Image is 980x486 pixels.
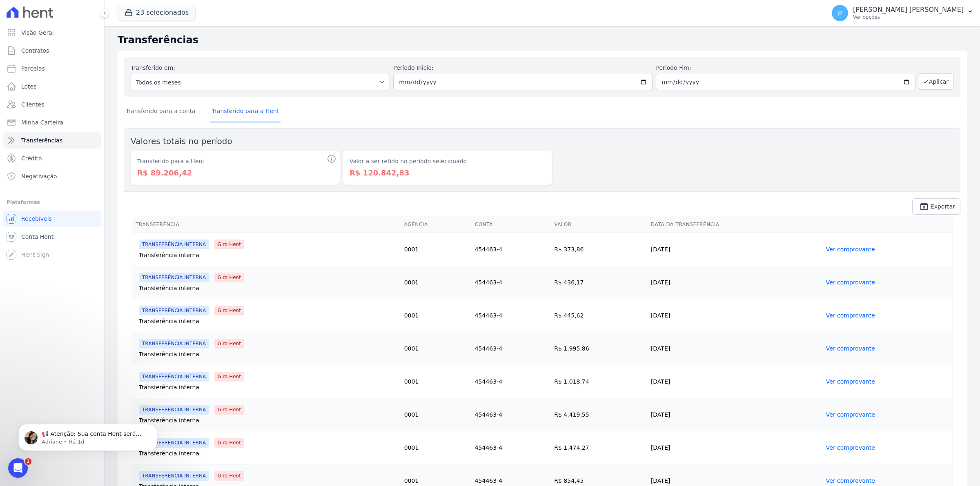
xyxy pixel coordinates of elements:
[3,78,101,95] a: Lotes
[350,157,546,166] dt: Valor a ser retido no período selecionado
[551,365,648,398] td: R$ 1.018,74
[826,477,875,484] a: Ver comprovante
[401,266,472,299] td: 0001
[210,101,281,122] a: Transferido para a Hent
[21,233,53,241] span: Conta Hent
[648,332,823,365] td: [DATE]
[648,266,823,299] td: [DATE]
[21,82,37,91] span: Lotes
[931,204,955,209] span: Exportar
[7,198,98,207] div: Plataformas
[826,246,875,253] a: Ver comprovante
[8,458,28,478] iframe: Intercom live chat
[214,273,244,282] span: Giro Hent
[648,299,823,332] td: [DATE]
[350,167,546,178] dd: R$ 120.842,83
[401,216,472,233] th: Agência
[131,135,340,147] label: Valores totais no período
[214,471,244,481] span: Giro Hent
[139,251,398,259] div: Transferência interna
[6,407,169,464] iframe: Intercom notifications mensagem
[656,64,915,72] label: Período Fim:
[472,216,551,233] th: Conta
[648,365,823,398] td: [DATE]
[551,233,648,266] td: R$ 373,86
[139,372,209,382] span: TRANSFERÊNCIA INTERNA
[139,306,209,315] span: TRANSFERÊNCIA INTERNA
[21,29,54,37] span: Visão Geral
[826,312,875,319] a: Ver comprovante
[551,216,648,233] th: Valor
[401,431,472,464] td: 0001
[118,5,196,20] button: 23 selecionados
[551,398,648,431] td: R$ 4.419,55
[472,365,551,398] td: 454463-4
[139,284,398,292] div: Transferência interna
[472,431,551,464] td: 454463-4
[919,73,954,90] button: Aplicar
[139,416,398,424] div: Transferência interna
[3,24,101,41] a: Visão Geral
[551,299,648,332] td: R$ 445,62
[401,233,472,266] td: 0001
[3,96,101,113] a: Clientes
[21,172,57,180] span: Negativação
[21,64,45,73] span: Parcelas
[826,279,875,286] a: Ver comprovante
[3,114,101,131] a: Minha Carteira
[132,216,401,233] th: Transferência
[139,405,209,415] span: TRANSFERÊNCIA INTERNA
[21,154,42,162] span: Crédito
[139,317,398,325] div: Transferência interna
[472,233,551,266] td: 454463-4
[214,339,244,348] span: Giro Hent
[551,332,648,365] td: R$ 1.995,86
[21,215,52,223] span: Recebíveis
[3,168,101,184] a: Negativação
[137,167,333,178] dd: R$ 89.206,42
[118,33,967,47] h2: Transferências
[853,6,964,14] p: [PERSON_NAME] [PERSON_NAME]
[3,229,101,245] a: Conta Hent
[826,378,875,385] a: Ver comprovante
[826,411,875,418] a: Ver comprovante
[401,398,472,431] td: 0001
[912,198,960,215] a: unarchive Exportar
[825,2,980,24] button: JP [PERSON_NAME] [PERSON_NAME] Ver opções
[919,202,929,211] i: unarchive
[472,398,551,431] td: 454463-4
[131,64,175,71] label: Transferido em:
[3,132,101,149] a: Transferências
[139,240,209,249] span: TRANSFERÊNCIA INTERNA
[472,266,551,299] td: 454463-4
[137,157,333,166] dt: Transferido para a Hent
[25,458,31,465] span: 2
[3,150,101,166] a: Crédito
[214,306,244,315] span: Giro Hent
[139,438,209,448] span: TRANSFERÊNCIA INTERNA
[472,332,551,365] td: 454463-4
[472,299,551,332] td: 454463-4
[853,14,964,20] p: Ver opções
[139,273,209,282] span: TRANSFERÊNCIA INTERNA
[139,471,209,481] span: TRANSFERÊNCIA INTERNA
[124,101,197,122] a: Transferido para a conta
[648,216,823,233] th: Data da Transferência
[3,211,101,227] a: Recebíveis
[3,60,101,77] a: Parcelas
[21,47,49,55] span: Contratos
[139,449,398,457] div: Transferência interna
[139,339,209,348] span: TRANSFERÊNCIA INTERNA
[3,42,101,59] a: Contratos
[393,64,653,72] label: Período Inicío:
[837,10,843,16] span: JP
[21,100,44,109] span: Clientes
[648,431,823,464] td: [DATE]
[826,444,875,451] a: Ver comprovante
[214,240,244,249] span: Giro Hent
[21,118,63,126] span: Minha Carteira
[401,332,472,365] td: 0001
[401,299,472,332] td: 0001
